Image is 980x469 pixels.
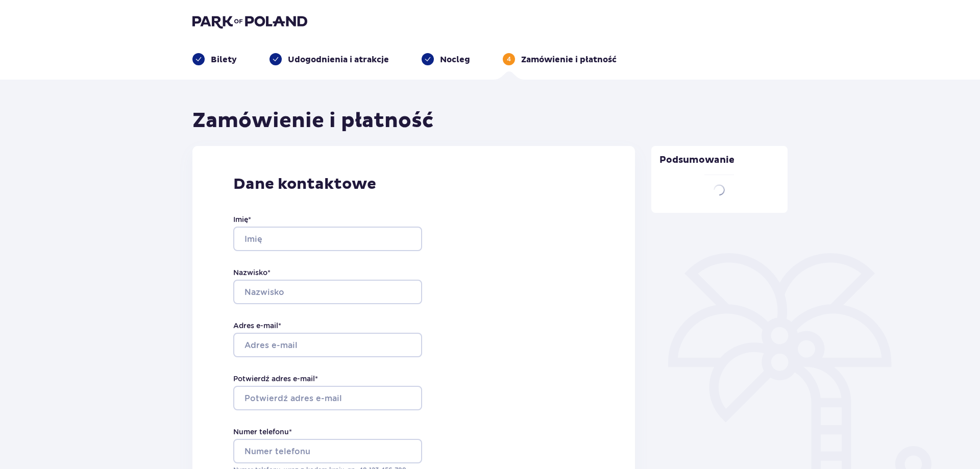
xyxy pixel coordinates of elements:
[233,267,271,278] label: Nazwisko *
[233,386,422,410] input: Potwierdź adres e-mail
[233,280,422,304] input: Nazwisko
[233,427,292,437] label: Numer telefonu *
[422,53,470,65] div: Nocleg
[192,53,237,65] div: Bilety
[233,175,594,194] p: Dane kontaktowe
[233,227,422,251] input: Imię
[288,54,389,65] p: Udogodnienia i atrakcje
[507,55,511,64] p: 4
[651,154,788,175] p: Podsumowanie
[521,54,617,65] p: Zamówienie i płatność
[233,214,251,225] label: Imię *
[211,54,237,65] p: Bilety
[233,333,422,357] input: Adres e-mail
[503,53,617,65] div: 4Zamówienie i płatność
[233,439,422,463] input: Numer telefonu
[192,108,434,134] h1: Zamówienie i płatność
[192,14,307,29] img: Park of Poland logo
[233,320,281,331] label: Adres e-mail *
[269,53,389,65] div: Udogodnienia i atrakcje
[712,183,727,198] img: loader
[233,374,318,384] label: Potwierdź adres e-mail *
[440,54,470,65] p: Nocleg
